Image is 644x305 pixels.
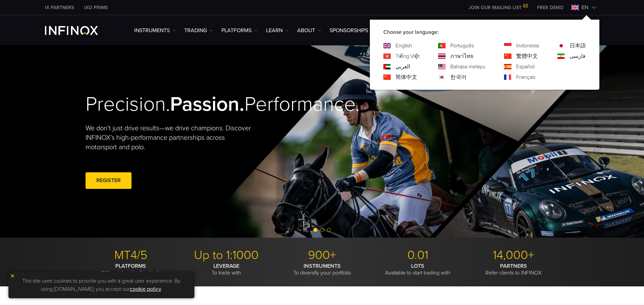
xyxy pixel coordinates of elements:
[10,274,15,278] img: yellow close icon
[396,63,410,71] a: Language
[86,92,299,117] h2: Precision. Performance.
[327,228,331,232] span: Go to slide 3
[383,28,586,36] p: Choose your language:
[184,26,213,35] a: TRADING
[570,42,586,50] a: Language
[468,263,559,276] p: Refer clients to INFINOX
[297,26,321,35] a: ABOUT
[115,263,146,269] strong: PLATFORMS
[468,248,559,263] p: 14,000+
[450,52,473,60] a: Language
[213,263,239,269] strong: LEVERAGE
[450,63,485,71] a: Language
[86,124,256,152] p: We don't just drive results—we drive champions. Discover INFINOX’s high-performance partnerships ...
[304,263,341,269] strong: INSTRUMENTS
[396,73,417,81] a: Language
[40,4,79,11] a: INFINOX
[516,63,534,71] a: Language
[45,26,114,35] a: INFINOX Logo
[313,228,317,232] span: Go to slide 1
[134,26,176,35] a: Instruments
[12,275,191,295] p: This site uses cookies to provide you with a great user experience. By using [DOMAIN_NAME], you a...
[330,26,368,35] a: SPONSORSHIPS
[86,172,132,189] a: REGISTER
[396,52,420,60] a: Language
[79,4,113,11] a: INFINOX
[181,263,272,276] p: To trade with
[221,26,258,35] a: PLATFORMS
[450,73,467,81] a: Language
[532,4,569,11] a: INFINOX MENU
[516,52,538,60] a: Language
[396,42,412,50] a: Language
[500,263,527,269] strong: PARTNERS
[516,73,535,81] a: Language
[277,263,367,276] p: To diversify your portfolio
[181,248,272,263] p: Up to 1:1000
[266,26,289,35] a: Learn
[277,248,367,263] p: 900+
[320,228,324,232] span: Go to slide 2
[86,248,176,263] p: MT4/5
[373,248,463,263] p: 0.01
[411,263,424,269] strong: LOTS
[170,92,244,116] strong: Passion.
[579,3,591,12] span: en
[130,286,161,292] a: cookie policy
[463,5,532,10] a: JOIN OUR MAILING LIST
[86,263,176,276] p: With modern trading tools
[450,42,474,50] a: Language
[373,263,463,276] p: Available to start trading with
[570,52,586,60] a: Language
[516,42,539,50] a: Language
